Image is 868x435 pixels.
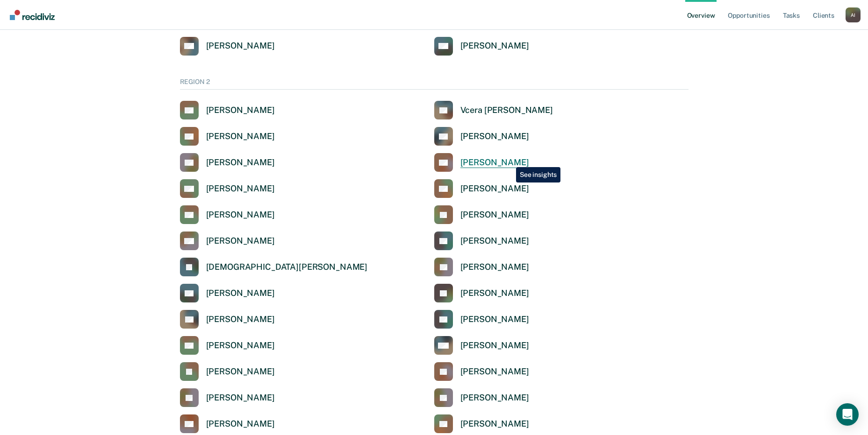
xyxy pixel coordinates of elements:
[460,236,529,246] div: [PERSON_NAME]
[180,310,275,329] a: [PERSON_NAME]
[460,131,529,142] div: [PERSON_NAME]
[206,262,368,273] div: [DEMOGRAPHIC_DATA][PERSON_NAME]
[180,258,368,276] a: [DEMOGRAPHIC_DATA][PERSON_NAME]
[206,183,275,194] div: [PERSON_NAME]
[434,362,529,381] a: [PERSON_NAME]
[180,179,275,198] a: [PERSON_NAME]
[460,157,529,168] div: [PERSON_NAME]
[180,232,275,250] a: [PERSON_NAME]
[846,7,861,22] div: A I
[180,284,275,302] a: [PERSON_NAME]
[434,101,553,119] a: Vcera [PERSON_NAME]
[206,340,275,351] div: [PERSON_NAME]
[180,205,275,224] a: [PERSON_NAME]
[206,131,275,142] div: [PERSON_NAME]
[434,336,529,355] a: [PERSON_NAME]
[460,314,529,325] div: [PERSON_NAME]
[846,7,861,22] button: Profile dropdown button
[10,10,55,20] img: Recidiviz
[434,127,529,146] a: [PERSON_NAME]
[180,336,275,355] a: [PERSON_NAME]
[460,210,529,220] div: [PERSON_NAME]
[206,210,275,220] div: [PERSON_NAME]
[206,314,275,325] div: [PERSON_NAME]
[460,340,529,351] div: [PERSON_NAME]
[206,41,275,51] div: [PERSON_NAME]
[206,236,275,246] div: [PERSON_NAME]
[836,403,859,426] div: Open Intercom Messenger
[180,78,689,90] div: REGION 2
[180,127,275,146] a: [PERSON_NAME]
[434,232,529,250] a: [PERSON_NAME]
[206,366,275,377] div: [PERSON_NAME]
[460,183,529,194] div: [PERSON_NAME]
[434,37,529,56] a: [PERSON_NAME]
[460,41,529,51] div: [PERSON_NAME]
[434,310,529,329] a: [PERSON_NAME]
[180,37,275,56] a: [PERSON_NAME]
[460,393,529,403] div: [PERSON_NAME]
[460,262,529,273] div: [PERSON_NAME]
[434,284,529,302] a: [PERSON_NAME]
[206,393,275,403] div: [PERSON_NAME]
[180,153,275,172] a: [PERSON_NAME]
[180,388,275,407] a: [PERSON_NAME]
[434,388,529,407] a: [PERSON_NAME]
[434,205,529,224] a: [PERSON_NAME]
[434,258,529,276] a: [PERSON_NAME]
[206,157,275,168] div: [PERSON_NAME]
[434,153,529,172] a: [PERSON_NAME]
[180,414,275,433] a: [PERSON_NAME]
[206,105,275,116] div: [PERSON_NAME]
[180,362,275,381] a: [PERSON_NAME]
[434,179,529,198] a: [PERSON_NAME]
[460,419,529,429] div: [PERSON_NAME]
[206,288,275,299] div: [PERSON_NAME]
[460,366,529,377] div: [PERSON_NAME]
[460,105,553,116] div: Vcera [PERSON_NAME]
[434,414,529,433] a: [PERSON_NAME]
[180,101,275,119] a: [PERSON_NAME]
[460,288,529,299] div: [PERSON_NAME]
[206,419,275,429] div: [PERSON_NAME]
